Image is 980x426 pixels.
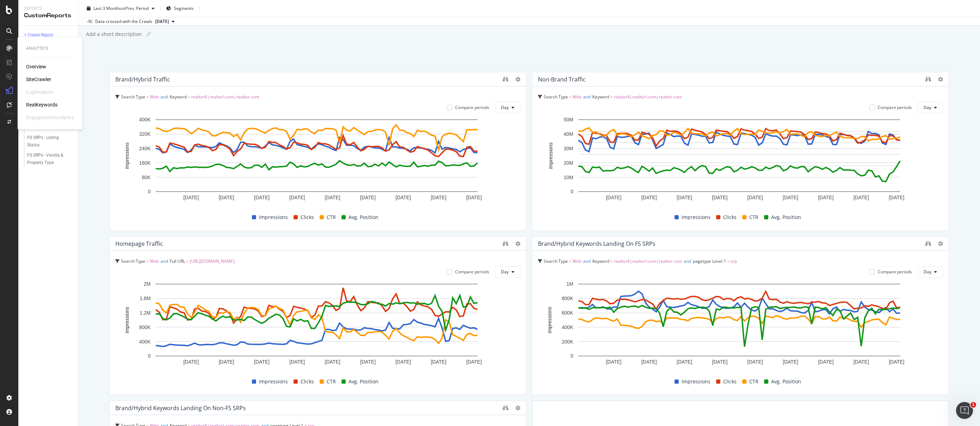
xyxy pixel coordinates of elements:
text: 400K [139,339,151,345]
text: [DATE] [641,195,657,200]
text: 1M [567,281,573,287]
span: = [146,258,149,264]
text: Impressions [124,307,130,333]
div: binoculars [503,76,508,82]
span: srp [731,258,737,264]
a: + Create Report [24,31,73,39]
span: Keyword [592,258,609,264]
iframe: Intercom live chat [956,402,973,419]
span: Day [501,269,509,275]
text: [DATE] [254,195,270,200]
text: 800K [139,324,151,330]
button: Day [918,266,943,278]
span: Web [573,94,581,100]
div: Brand/Hybrid trafficSearch Type = WebandKeyword = realtor$|realtor\.com|realtor comCompare period... [109,72,526,231]
span: Web [573,258,581,264]
div: Overview [26,63,46,70]
span: realtor$|realtor\.com|realtor com [614,94,682,100]
text: 600K [562,310,573,316]
span: realtor$|realtor\.com|realtor com [191,94,259,100]
span: Day [924,269,931,275]
text: [DATE] [818,195,834,200]
span: Full URL [170,258,185,264]
text: 800K [562,296,573,301]
span: Clicks [301,213,314,221]
text: [DATE] [783,195,798,200]
span: CTR [749,213,758,221]
div: Non-Brand Traffic [538,76,586,83]
span: Search Type [544,94,568,100]
span: and [684,258,691,264]
text: [DATE] [712,359,727,365]
div: binoculars [925,241,931,246]
span: CTR [327,377,336,386]
div: Add a short description [85,31,142,38]
span: 2025 Jan. 17th [155,18,169,25]
text: 2M [144,281,151,287]
a: RealKeywords [26,101,58,108]
span: Keyword [592,94,609,100]
div: binoculars [503,405,508,410]
span: Clicks [723,213,737,221]
text: 0 [148,189,151,194]
text: 0 [570,189,573,194]
span: Impressions [259,213,288,221]
text: [DATE] [219,359,234,365]
text: [DATE] [289,195,305,200]
text: [DATE] [677,195,692,200]
div: FS SRPs - Listing Status [27,134,67,149]
button: [DATE] [152,17,177,26]
text: [DATE] [219,195,234,200]
text: [DATE] [466,359,482,365]
div: binoculars [925,76,931,82]
text: [DATE] [889,359,904,365]
text: Impressions [548,142,553,169]
div: Compare periods [878,104,912,110]
span: Avg. Position [349,213,379,221]
div: Brand/Hybrid traffic [115,76,170,83]
span: Web [150,94,159,100]
text: 0 [570,353,573,359]
span: and [161,94,168,100]
text: 0 [148,353,151,359]
span: [URL][DOMAIN_NAME] [190,258,235,264]
text: 10M [564,175,573,180]
span: Day [924,104,931,110]
svg: A chart. [115,116,518,206]
text: [DATE] [606,195,622,200]
text: [DATE] [325,195,340,200]
a: SiteCrawler [26,76,51,83]
text: [DATE] [853,359,869,365]
div: Brand/Hybrid keywords landing on non-FS SRPs [115,404,246,412]
span: ≠ [610,94,613,100]
text: [DATE] [748,359,763,365]
span: Impressions [682,213,710,221]
div: Brand/Hybrid keywords landing on FS SRPs [538,240,655,247]
text: [DATE] [889,195,904,200]
text: 1.2M [140,310,151,316]
text: [DATE] [431,195,446,200]
button: Day [495,266,520,278]
span: = [610,258,613,264]
span: pagetype Level 1 [693,258,726,264]
text: [DATE] [431,359,446,365]
span: CTR [749,377,758,386]
svg: A chart. [538,116,940,206]
span: Avg. Position [771,213,801,221]
span: = [569,94,571,100]
text: [DATE] [712,195,727,200]
a: FS SRPs - Listing Status [27,134,73,149]
button: Day [495,102,520,113]
a: FS SRPs - Vanilla & Property Type [27,152,73,166]
div: Reports [24,6,72,12]
div: LogAnalyzer [26,89,54,96]
text: [DATE] [466,195,482,200]
span: Web [150,258,159,264]
svg: A chart. [538,280,940,371]
button: Segments [163,3,196,14]
span: Search Type [121,258,145,264]
div: Homepage TrafficSearch Type = WebandFull URL = [URL][DOMAIN_NAME]Compare periodsDayA chart.Impres... [109,236,526,395]
span: Search Type [121,94,145,100]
